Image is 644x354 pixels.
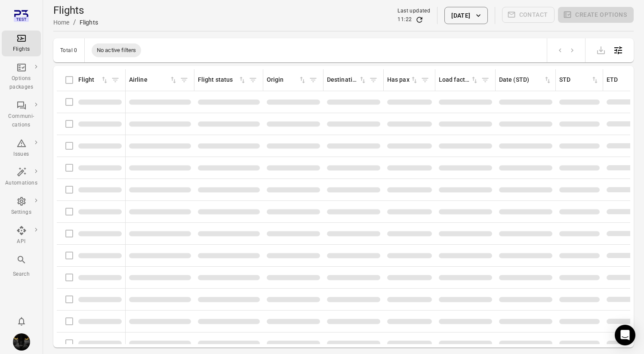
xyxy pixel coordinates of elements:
[499,75,552,85] div: Sort by date (STD) in ascending order
[415,15,424,24] button: Refresh data
[5,74,37,92] div: Options packages
[129,75,178,85] div: Sort by airline in ascending order
[479,74,492,86] span: Filter by load factor
[554,45,578,56] nav: pagination navigation
[5,208,37,217] div: Settings
[419,74,431,86] span: Filter by has pax
[53,17,98,28] nav: Breadcrumbs
[397,7,430,15] div: Last updated
[592,46,610,54] span: Please make a selection to export
[2,98,41,132] a: Communi-cations
[2,252,41,281] button: Search
[367,74,380,86] span: Filter by destination
[5,270,37,279] div: Search
[444,7,487,24] button: [DATE]
[610,42,627,59] button: Open table configuration
[2,31,41,56] a: Flights
[5,45,37,54] div: Flights
[92,46,142,55] span: No active filters
[198,75,247,85] div: Sort by flight status in ascending order
[2,135,41,161] a: Issues
[80,18,98,27] div: Flights
[178,74,191,86] span: Filter by airline
[2,194,41,219] a: Settings
[5,112,37,129] div: Communi-cations
[307,74,320,86] span: Filter by origin
[615,325,635,345] div: Open Intercom Messenger
[5,150,37,159] div: Issues
[5,237,37,246] div: API
[53,3,98,17] h1: Flights
[53,19,70,26] a: Home
[9,330,34,354] button: Iris
[73,17,76,28] li: /
[5,179,37,188] div: Automations
[327,75,367,85] div: Sort by destination in ascending order
[13,333,30,351] img: images
[387,75,419,85] div: Sort by has pax in ascending order
[247,74,259,86] span: Filter by flight status
[558,7,634,24] span: Please make a selection to create an option package
[13,313,30,330] button: Notifications
[78,75,109,85] div: Sort by flight in ascending order
[267,75,307,85] div: Sort by origin in ascending order
[2,223,41,249] a: API
[439,75,479,85] div: Sort by load factor in ascending order
[60,47,77,53] div: Total 0
[109,74,122,86] span: Filter by flight
[397,15,412,24] div: 11:22
[502,7,555,24] span: Please make a selection to create communications
[2,60,41,94] a: Options packages
[559,75,599,85] div: Sort by STD in ascending order
[2,164,41,190] a: Automations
